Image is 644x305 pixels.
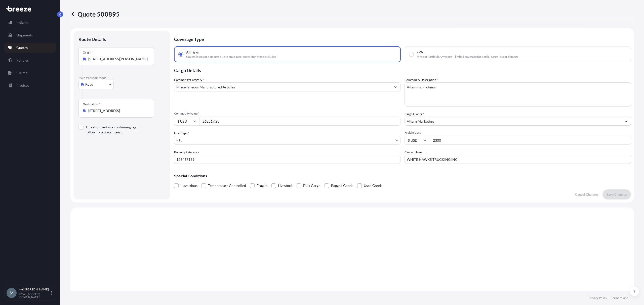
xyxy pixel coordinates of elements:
span: Covers losses or damages due to any cause, except for those excluded [186,55,276,59]
span: All risks [186,50,199,55]
label: This shipment is a continuing leg following a prior transit [86,125,150,135]
p: Claims [16,70,27,75]
input: Select a commodity type [174,82,391,91]
input: Enter name [405,155,631,164]
p: Route Details [78,36,106,42]
span: Temperature Controlled [208,182,246,189]
input: Type amount [199,117,400,126]
label: Cargo Owner [405,112,424,117]
button: FTL [174,136,400,145]
label: Commodity Description [405,77,438,82]
span: Freight Cost [405,131,631,135]
div: Destination [83,102,100,106]
input: Destination [88,108,148,113]
span: "Free of Particular Average" - limited coverage for partial cargo loss or damage [417,55,518,59]
a: Quotes [4,43,56,53]
span: Bulk Cargo [303,182,320,189]
div: Origin [83,50,94,55]
button: Show suggestions [391,82,400,91]
p: Quotes [16,45,28,50]
span: FTL [176,138,182,143]
a: Privacy Policy [589,296,607,300]
span: Road [85,82,93,87]
label: Booking Reference [174,150,199,155]
span: Livestock [278,182,293,189]
span: FPA [417,50,423,55]
a: Policies [4,55,56,65]
button: Save Changes [602,189,631,199]
button: Show suggestions [622,117,631,126]
p: Quote 500895 [70,10,120,18]
p: Invoices [16,83,29,88]
label: Carrier Name [405,150,422,155]
span: M [10,290,14,295]
textarea: Vitamins, Proteins [405,82,631,107]
span: Bagged Goods [331,182,353,189]
p: Cancel Changes [575,192,598,197]
p: Main transport mode [78,76,165,80]
p: Insights [16,20,28,25]
a: Terms of Use [611,296,628,300]
p: Special Conditions [174,174,631,178]
p: [EMAIL_ADDRESS][DOMAIN_NAME] [19,292,50,298]
span: Fragile [257,182,267,189]
p: Policies [16,58,29,63]
a: Insights [4,18,56,28]
p: Meli [PERSON_NAME] [19,287,50,291]
p: Cargo Details [174,62,631,77]
input: Full name [405,117,622,126]
p: Coverage Type [174,31,631,46]
label: Commodity Category [174,77,204,82]
span: Load Type [174,131,189,136]
span: Commodity Value [174,112,400,116]
button: Cancel Changes [571,189,602,199]
a: Claims [4,68,56,78]
a: Shipments [4,30,56,40]
a: Invoices [4,80,56,90]
input: FPA"Free of Particular Average" - limited coverage for partial cargo loss or damage [409,52,414,57]
input: Origin [88,57,148,62]
p: Save Changes [607,192,627,197]
input: Your internal reference [174,155,400,164]
span: Used Goods [364,182,382,189]
p: Shipments [16,33,33,38]
input: Enter amount [430,136,631,145]
button: Select transport [78,80,114,89]
span: Hazardous [181,182,197,189]
input: All risksCovers losses or damages due to any cause, except for those excluded [179,52,183,57]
